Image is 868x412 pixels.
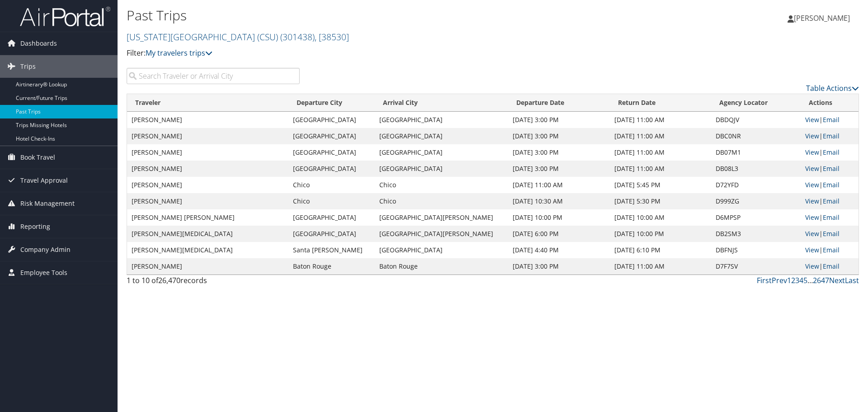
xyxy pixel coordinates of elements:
[801,258,859,275] td: |
[823,197,840,205] a: Email
[813,275,829,285] a: 2647
[288,177,375,193] td: Chico
[801,209,859,226] td: |
[711,258,801,275] td: D7F7SV
[127,226,288,242] td: [PERSON_NAME][MEDICAL_DATA]
[823,115,840,124] a: Email
[127,68,300,84] input: Search Traveler or Arrival City
[20,32,57,55] span: Dashboards
[375,242,508,258] td: [GEOGRAPHIC_DATA]
[127,242,288,258] td: [PERSON_NAME][MEDICAL_DATA]
[610,177,712,193] td: [DATE] 5:45 PM
[158,275,180,285] span: 26,470
[610,128,712,144] td: [DATE] 11:00 AM
[375,128,508,144] td: [GEOGRAPHIC_DATA]
[805,246,819,254] a: View
[288,242,375,258] td: Santa [PERSON_NAME]
[805,132,819,140] a: View
[711,226,801,242] td: DB2SM3
[610,193,712,209] td: [DATE] 5:30 PM
[146,48,212,58] a: My travelers trips
[823,164,840,173] a: Email
[375,193,508,209] td: Chico
[288,209,375,226] td: [GEOGRAPHIC_DATA]
[805,229,819,238] a: View
[823,148,840,156] a: Email
[711,177,801,193] td: D72YFD
[127,144,288,161] td: [PERSON_NAME]
[610,112,712,128] td: [DATE] 11:00 AM
[127,94,288,112] th: Traveler: activate to sort column ascending
[20,55,36,78] span: Trips
[711,112,801,128] td: DBDQJV
[508,128,610,144] td: [DATE] 3:00 PM
[508,242,610,258] td: [DATE] 4:40 PM
[805,164,819,173] a: View
[757,275,772,285] a: First
[288,144,375,161] td: [GEOGRAPHIC_DATA]
[711,209,801,226] td: D6MPSP
[787,275,791,285] a: 1
[711,242,801,258] td: DBFNJS
[610,258,712,275] td: [DATE] 11:00 AM
[508,94,610,112] th: Departure Date: activate to sort column ascending
[801,94,859,112] th: Actions
[127,112,288,128] td: [PERSON_NAME]
[288,128,375,144] td: [GEOGRAPHIC_DATA]
[508,209,610,226] td: [DATE] 10:00 PM
[610,209,712,226] td: [DATE] 10:00 AM
[801,144,859,161] td: |
[801,128,859,144] td: |
[508,226,610,242] td: [DATE] 6:00 PM
[801,161,859,177] td: |
[127,275,300,290] div: 1 to 10 of records
[20,261,67,284] span: Employee Tools
[801,193,859,209] td: |
[288,258,375,275] td: Baton Rouge
[610,242,712,258] td: [DATE] 6:10 PM
[805,115,819,124] a: View
[375,226,508,242] td: [GEOGRAPHIC_DATA][PERSON_NAME]
[845,275,859,285] a: Last
[375,161,508,177] td: [GEOGRAPHIC_DATA]
[829,275,845,285] a: Next
[127,161,288,177] td: [PERSON_NAME]
[823,229,840,238] a: Email
[807,275,813,285] span: …
[803,275,807,285] a: 5
[127,193,288,209] td: [PERSON_NAME]
[20,238,71,261] span: Company Admin
[788,5,859,32] a: [PERSON_NAME]
[711,144,801,161] td: DB07M1
[288,112,375,128] td: [GEOGRAPHIC_DATA]
[375,144,508,161] td: [GEOGRAPHIC_DATA]
[823,246,840,254] a: Email
[20,215,50,238] span: Reporting
[508,193,610,209] td: [DATE] 10:30 AM
[508,177,610,193] td: [DATE] 11:00 AM
[20,192,75,215] span: Risk Management
[20,169,68,192] span: Travel Approval
[801,112,859,128] td: |
[375,209,508,226] td: [GEOGRAPHIC_DATA][PERSON_NAME]
[288,226,375,242] td: [GEOGRAPHIC_DATA]
[127,209,288,226] td: [PERSON_NAME] [PERSON_NAME]
[127,258,288,275] td: [PERSON_NAME]
[508,161,610,177] td: [DATE] 3:00 PM
[801,226,859,242] td: |
[806,83,859,93] a: Table Actions
[280,31,315,43] span: ( 301438 )
[375,94,508,112] th: Arrival City: activate to sort column ascending
[508,144,610,161] td: [DATE] 3:00 PM
[795,275,799,285] a: 3
[823,262,840,270] a: Email
[508,112,610,128] td: [DATE] 3:00 PM
[288,94,375,112] th: Departure City: activate to sort column ascending
[610,226,712,242] td: [DATE] 10:00 PM
[315,31,349,43] span: , [ 38530 ]
[805,213,819,222] a: View
[288,161,375,177] td: [GEOGRAPHIC_DATA]
[610,161,712,177] td: [DATE] 11:00 AM
[127,177,288,193] td: [PERSON_NAME]
[791,275,795,285] a: 2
